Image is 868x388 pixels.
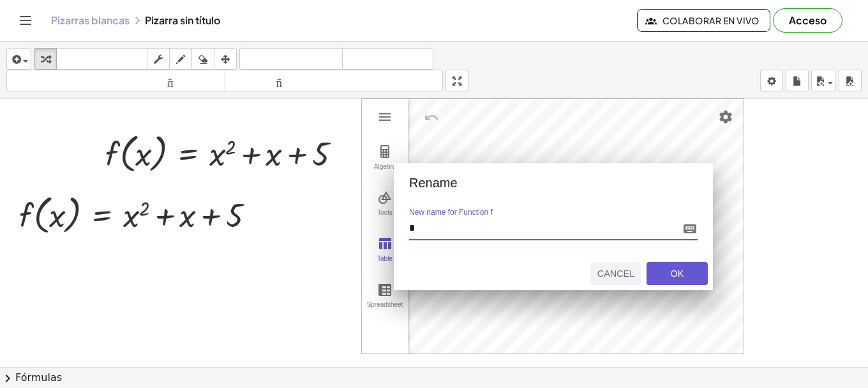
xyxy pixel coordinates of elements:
[364,163,405,181] div: Algebra
[51,13,130,27] font: Pizarras blancas
[243,53,340,65] font: deshacer
[10,75,222,87] font: tamaño_del_formato
[657,268,698,279] div: OK
[420,106,443,129] button: Undo
[647,262,708,285] button: OK
[773,8,842,33] button: Acceso
[225,70,444,91] button: tamaño_del_formato
[364,301,405,319] div: Spreadsheet
[364,255,405,273] div: Table
[59,53,144,65] font: teclado
[714,105,737,128] button: Settings
[377,109,393,125] img: Main Menu
[342,48,433,70] button: rehacer
[239,48,343,70] button: deshacer
[228,75,440,87] font: tamaño_del_formato
[15,10,36,31] button: Cambiar navegación
[409,208,698,216] label: New name for Function f
[345,53,430,65] font: rehacer
[637,9,770,32] button: Colaborar en vivo
[361,98,744,354] div: Graphing Calculator
[15,371,62,384] font: Fórmulas
[51,14,130,27] a: Pizarras blancas
[662,15,759,26] font: Colaborar en vivo
[408,99,744,353] canvas: Graphics View 1
[595,268,636,279] div: Cancel
[590,262,641,285] button: Cancel
[364,209,405,227] div: Tools
[56,48,147,70] button: teclado
[6,70,225,91] button: tamaño_del_formato
[789,13,827,27] font: Acceso
[409,176,713,190] div: Rename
